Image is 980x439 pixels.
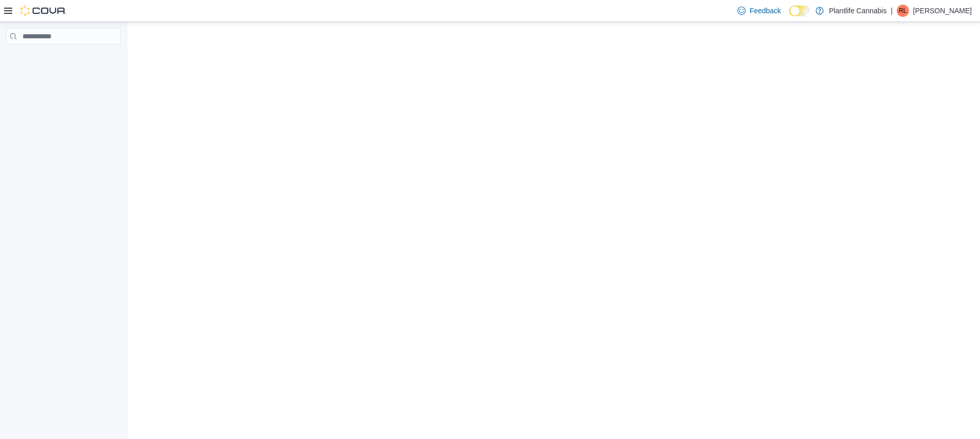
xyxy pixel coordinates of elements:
[891,5,893,17] p: |
[733,1,785,21] a: Feedback
[899,5,906,17] span: RL
[789,6,810,16] input: Dark Mode
[6,46,121,71] nav: Complex example
[897,5,909,17] div: Rob Loree
[750,6,781,16] span: Feedback
[913,5,972,17] p: [PERSON_NAME]
[789,16,790,17] span: Dark Mode
[20,6,66,16] img: Cova
[829,5,887,17] p: Plantlife Cannabis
